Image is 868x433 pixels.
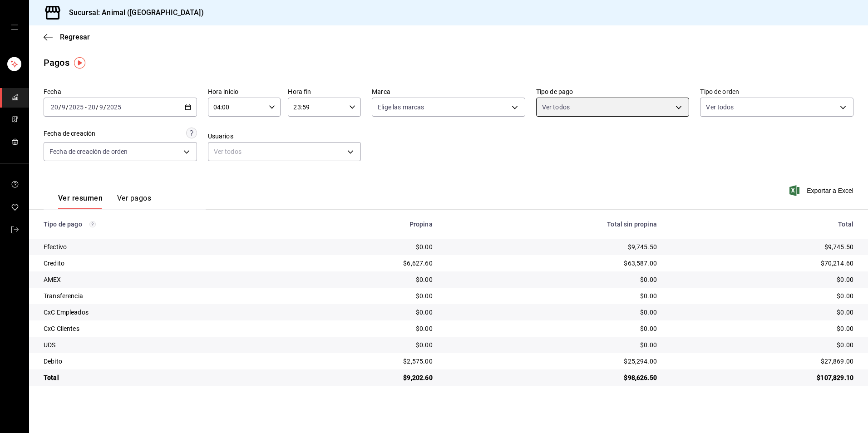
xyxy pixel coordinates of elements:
[294,275,432,284] div: $0.00
[69,103,84,111] input: ----
[542,103,570,112] span: Ver todos
[447,221,657,228] div: Total sin propina
[44,33,90,41] button: Regresar
[447,275,657,284] div: $0.00
[44,373,280,382] div: Total
[700,89,853,95] label: Tipo de orden
[671,324,853,333] div: $0.00
[49,147,128,156] span: Fecha de creación de orden
[44,275,280,284] div: AMEX
[61,103,66,111] input: --
[44,56,69,69] div: Pagos
[671,221,853,228] div: Total
[294,291,432,300] div: $0.00
[372,89,525,95] label: Marca
[288,89,361,95] label: Hora fin
[208,89,281,95] label: Hora inicio
[50,103,59,111] input: --
[294,373,432,382] div: $9,202.60
[88,103,96,111] input: --
[60,33,90,41] span: Regresar
[208,142,361,161] div: Ver todos
[44,357,280,366] div: Debito
[99,103,104,111] input: --
[44,340,280,349] div: UDS
[447,324,657,333] div: $0.00
[58,194,103,209] button: Ver resumen
[671,242,853,251] div: $9,745.50
[44,291,280,300] div: Transferencia
[294,324,432,333] div: $0.00
[106,103,122,111] input: ----
[447,357,657,366] div: $25,294.00
[671,259,853,268] div: $70,214.60
[447,308,657,317] div: $0.00
[536,89,690,95] label: Tipo de pago
[294,259,432,268] div: $6,627.60
[294,340,432,349] div: $0.00
[89,221,96,227] svg: Los pagos realizados con Pay y otras terminales son montos brutos.
[44,129,95,138] div: Fecha de creación
[62,7,204,18] h3: Sucursal: Animal ([GEOGRAPHIC_DATA])
[74,57,85,69] img: Tooltip marker
[671,275,853,284] div: $0.00
[96,103,99,111] span: /
[671,373,853,382] div: $107,829.10
[11,24,18,31] button: open drawer
[447,373,657,382] div: $98,626.50
[706,103,734,112] span: Ver todos
[85,103,87,111] span: -
[791,185,853,196] button: Exportar a Excel
[671,340,853,349] div: $0.00
[671,291,853,300] div: $0.00
[58,194,151,209] div: navigation tabs
[447,340,657,349] div: $0.00
[294,357,432,366] div: $2,575.00
[378,103,424,112] span: Elige las marcas
[44,221,280,228] div: Tipo de pago
[44,89,197,95] label: Fecha
[671,308,853,317] div: $0.00
[294,242,432,251] div: $0.00
[447,242,657,251] div: $9,745.50
[44,242,280,251] div: Efectivo
[117,194,151,209] button: Ver pagos
[447,291,657,300] div: $0.00
[44,259,280,268] div: Credito
[59,103,61,111] span: /
[294,221,432,228] div: Propina
[671,357,853,366] div: $27,869.00
[294,308,432,317] div: $0.00
[447,259,657,268] div: $63,587.00
[44,308,280,317] div: CxC Empleados
[208,133,361,139] label: Usuarios
[44,324,280,333] div: CxC Clientes
[104,103,106,111] span: /
[66,103,69,111] span: /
